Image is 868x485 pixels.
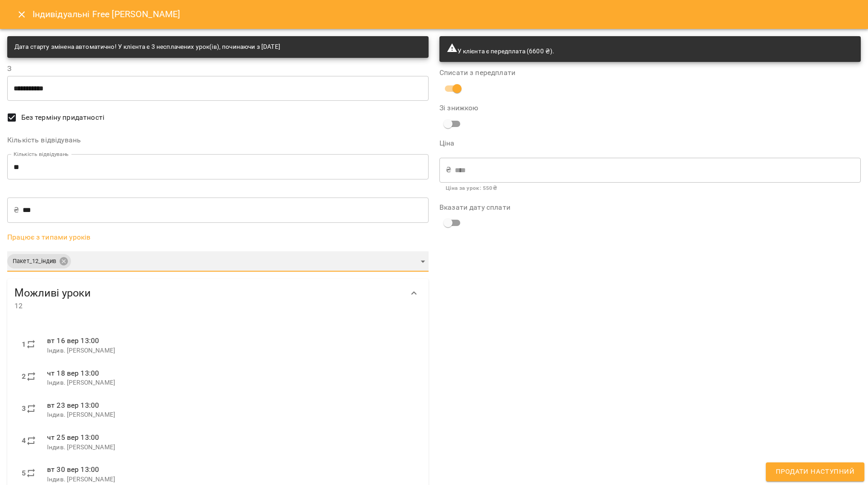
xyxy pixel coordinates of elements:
label: Вказати дату сплати [439,204,861,211]
button: Close [11,4,33,25]
label: З [7,65,429,72]
span: вт 30 вер 13:00 [47,465,99,474]
h6: Індивідуальні Free [PERSON_NAME] [33,7,180,21]
div: Дата старту змінена автоматично! У клієнта є 3 несплачених урок(ів), починаючи з [DATE] [14,39,280,55]
label: Працює з типами уроків [7,234,429,241]
p: Індив. [PERSON_NAME] [47,346,414,355]
span: чт 18 вер 13:00 [47,369,99,377]
span: Без терміну придатності [21,112,104,123]
button: Show more [403,283,425,304]
p: Індив. [PERSON_NAME] [47,443,414,452]
label: 3 [22,403,26,414]
label: 2 [22,371,26,382]
label: Кількість відвідувань [7,137,429,144]
b: Ціна за урок : 550 ₴ [446,185,497,191]
span: У клієнта є передплата (6600 ₴). [447,47,554,55]
button: Продати наступний [766,462,864,481]
label: 1 [22,339,26,350]
span: Пакет_12_індив [7,257,61,266]
label: Ціна [439,140,861,147]
p: ₴ [14,205,19,216]
span: Можливі уроки [14,286,403,300]
span: вт 16 вер 13:00 [47,336,99,345]
span: 12 [14,301,403,311]
label: 4 [22,435,26,446]
label: Зі знижкою [439,104,580,112]
div: Пакет_12_індив [7,251,429,272]
label: 5 [22,468,26,479]
p: Індив. [PERSON_NAME] [47,410,414,419]
div: Пакет_12_індив [7,254,71,268]
span: Продати наступний [776,466,854,478]
p: Індив. [PERSON_NAME] [47,378,414,387]
label: Списати з передплати [439,69,861,76]
p: Індив. [PERSON_NAME] [47,475,414,484]
span: чт 25 вер 13:00 [47,433,99,442]
span: вт 23 вер 13:00 [47,401,99,410]
p: ₴ [446,165,451,175]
